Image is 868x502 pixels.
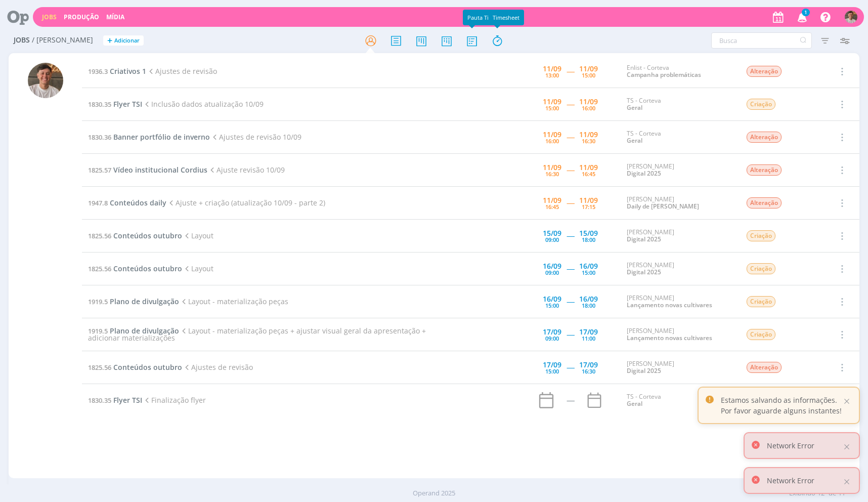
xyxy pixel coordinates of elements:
div: [PERSON_NAME] [627,163,731,178]
div: 17/09 [579,328,598,336]
span: Criação [747,230,775,241]
div: [PERSON_NAME] [627,295,731,309]
div: 11/09 [579,65,598,72]
a: Digital 2025 [627,169,661,178]
div: 11/09 [543,65,561,72]
div: 15:00 [582,72,595,78]
span: Criação [747,263,775,274]
span: Ajuste revisão 10/09 [207,165,285,175]
span: Jobs [14,36,30,45]
a: 1936.3Criativos 1 [88,66,146,76]
a: 1919.5Plano de divulgação [88,297,179,306]
span: Adicionar [114,37,140,44]
span: ----- [567,264,574,273]
div: 11/09 [543,131,561,138]
span: ----- [567,66,574,76]
span: Conteúdos outubro [113,231,182,240]
span: Finalização flyer [142,395,206,405]
div: ----- [567,397,574,404]
div: 15:00 [545,303,559,308]
span: Conteúdos daily [110,198,166,207]
span: ----- [567,132,574,142]
button: Jobs [39,13,60,21]
div: [PERSON_NAME] [627,327,731,342]
div: 15/09 [579,230,598,237]
span: Alteração [747,362,782,373]
span: Criação [747,296,775,307]
a: Digital 2025 [627,268,661,276]
div: TS - Corteva [627,97,731,112]
div: 11/09 [579,164,598,171]
div: 15:00 [582,270,595,275]
div: Enlist - Corteva [627,64,731,79]
span: Vídeo institucional Cordius [113,165,207,175]
span: Layout - materialização peças + ajustar visual geral da apresentação + adicionar materializações [88,326,426,343]
div: [PERSON_NAME] [627,262,731,276]
span: Ajustes de revisão [182,362,253,372]
img: T [845,11,857,23]
span: 1825.57 [88,165,111,175]
span: Ajuste + criação (atualização 10/09 - parte 2) [166,198,325,207]
span: + [107,35,112,46]
div: 16:45 [545,204,559,210]
div: TS - Corteva [627,130,731,145]
div: 16:30 [545,171,559,177]
a: 1825.56Conteúdos outubro [88,264,182,273]
div: 16:00 [545,138,559,144]
div: 11/09 [543,164,561,171]
a: 1947.8Conteúdos daily [88,198,166,207]
a: Digital 2025 [627,366,661,375]
span: 1825.56 [88,231,111,240]
div: 18:00 [582,303,595,308]
span: 1825.56 [88,264,111,273]
div: [PERSON_NAME] [627,196,731,211]
a: Campanha problemáticas [627,70,701,79]
span: ----- [567,99,574,109]
span: Criação [747,329,775,340]
span: Criativos 1 [110,66,146,76]
div: 18:00 [582,237,595,242]
div: 15/09 [543,230,561,237]
span: 1830.35 [88,396,111,405]
span: Ajustes de revisão 10/09 [210,132,301,142]
span: ----- [567,329,574,339]
div: 09:00 [545,336,559,341]
p: Network Error [767,440,814,451]
a: Lançamento novas cultivares [627,333,712,342]
div: 15:00 [545,368,559,374]
div: 11/09 [579,131,598,138]
span: 1947.8 [88,198,108,207]
a: 1825.56Conteúdos outubro [88,231,182,240]
a: Digital 2025 [627,235,661,243]
div: 16:30 [582,138,595,144]
span: Alteração [747,132,782,143]
div: 09:00 [545,237,559,242]
div: 16:00 [582,105,595,111]
span: 1919.5 [88,297,108,306]
span: ----- [567,198,574,207]
div: 11:00 [582,336,595,341]
span: Flyer TSI [113,99,142,109]
div: 17:15 [582,204,595,210]
span: Conteúdos outubro [113,264,182,273]
div: 16/09 [579,296,598,303]
span: Alteração [747,197,782,208]
a: Lançamento novas cultivares [627,301,712,309]
button: T [844,8,858,26]
button: Produção [61,13,102,21]
div: 15:00 [545,105,559,111]
a: Daily de [PERSON_NAME] [627,202,699,211]
a: 1830.35Flyer TSI [88,99,142,109]
div: 17/09 [579,361,598,368]
a: Geral [627,103,642,112]
span: Conteúdos outubro [113,362,182,372]
p: Network Error [767,475,814,486]
span: 1919.5 [88,326,108,336]
a: 1830.36Banner portfólio de inverno [88,132,210,142]
p: Estamos salvando as informações. Por favor aguarde alguns instantes! [721,395,842,416]
button: 1 [791,8,812,26]
span: Alteração [747,66,782,77]
span: 1830.35 [88,100,111,109]
div: 09:00 [545,270,559,275]
button: Mídia [103,13,127,21]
